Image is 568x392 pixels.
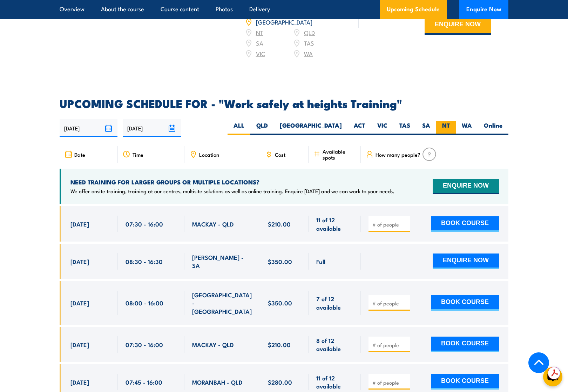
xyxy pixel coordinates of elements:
span: $280.00 [268,378,292,386]
span: 07:45 - 16:00 [126,378,162,386]
span: 08:30 - 16:30 [126,257,163,265]
span: [DATE] [70,340,89,349]
button: ENQUIRE NOW [425,16,491,35]
h2: UPCOMING SCHEDULE FOR - "Work safely at heights Training" [60,98,508,108]
label: VIC [371,121,393,135]
button: BOOK COURSE [431,374,499,390]
label: TAS [393,121,416,135]
span: [GEOGRAPHIC_DATA] - [GEOGRAPHIC_DATA] [192,291,252,315]
span: Cost [275,151,285,157]
span: [DATE] [70,299,89,307]
h4: NEED TRAINING FOR LARGER GROUPS OR MULTIPLE LOCATIONS? [70,178,394,186]
p: We offer onsite training, training at our centres, multisite solutions as well as online training... [70,188,394,195]
span: MACKAY - QLD [192,340,234,349]
span: $210.00 [268,220,291,228]
span: 11 of 12 available [316,216,353,232]
span: Location [199,151,219,157]
span: $350.00 [268,299,292,307]
span: [PERSON_NAME] - SA [192,253,252,270]
span: $350.00 [268,257,292,265]
input: To date [123,119,181,137]
label: ALL [228,121,250,135]
span: 8 of 12 available [316,336,353,353]
span: Time [133,151,143,157]
button: BOOK COURSE [431,337,499,352]
label: QLD [250,121,274,135]
span: MACKAY - QLD [192,220,234,228]
span: 11 of 12 available [316,374,353,390]
span: Available spots [323,148,356,160]
input: From date [60,119,117,137]
label: WA [456,121,478,135]
label: Online [478,121,508,135]
span: MORANBAH - QLD [192,378,243,386]
span: 07:30 - 16:00 [126,340,163,349]
button: ENQUIRE NOW [433,179,499,194]
input: # of people [372,300,407,307]
input: # of people [372,342,407,349]
button: ENQUIRE NOW [433,254,499,269]
span: $210.00 [268,340,291,349]
span: [DATE] [70,378,89,386]
span: 07:30 - 16:00 [126,220,163,228]
input: # of people [372,379,407,386]
button: BOOK COURSE [431,216,499,232]
label: NT [436,121,456,135]
label: [GEOGRAPHIC_DATA] [274,121,348,135]
span: Date [74,151,85,157]
span: Full [316,257,325,265]
span: How many people? [376,151,420,157]
button: BOOK COURSE [431,295,499,311]
label: SA [416,121,436,135]
span: 7 of 12 available [316,295,353,311]
span: [DATE] [70,257,89,265]
label: ACT [348,121,371,135]
a: [GEOGRAPHIC_DATA] [256,18,312,26]
span: [DATE] [70,220,89,228]
button: chat-button [543,367,562,386]
input: # of people [372,221,407,228]
span: 08:00 - 16:00 [126,299,163,307]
